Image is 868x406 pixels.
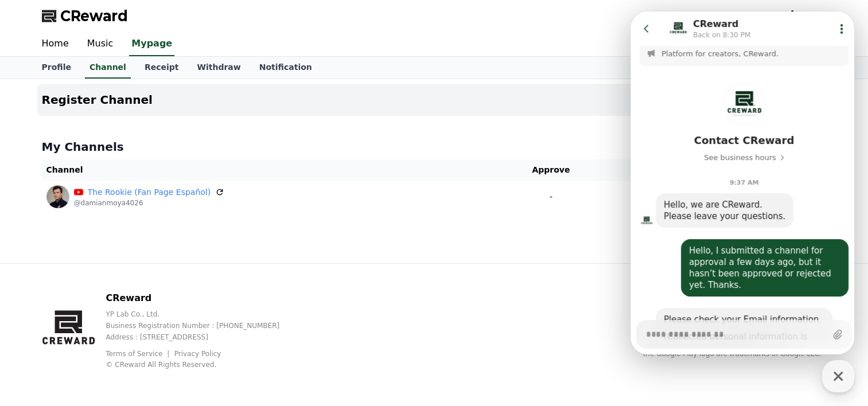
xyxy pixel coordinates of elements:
[60,7,128,25] span: CReward
[42,93,153,106] h4: Register Channel
[106,291,298,305] p: CReward
[74,198,225,208] p: @damianmoya4026
[46,185,69,208] img: The Rookie (Fan Page Español)
[494,159,608,181] th: Approve
[37,84,831,116] button: Register Channel
[174,350,221,358] a: Privacy Policy
[106,350,171,358] a: Terms of Service
[499,191,603,203] p: -
[608,159,826,181] th: Status
[106,321,298,330] p: Business Registration Number : [PHONE_NUMBER]
[33,32,78,56] a: Home
[135,57,188,79] a: Receipt
[188,57,250,79] a: Withdraw
[106,333,298,342] p: Address : [STREET_ADDRESS]
[630,11,854,354] iframe: Channel chat
[106,360,298,369] p: © CReward All Rights Reserved.
[78,32,123,56] a: Music
[42,7,128,25] a: CReward
[129,32,174,56] a: Mypage
[106,310,298,319] p: YP Lab Co., Ltd.
[33,57,80,79] a: Profile
[88,186,211,198] a: The Rookie (Fan Page Español)
[42,139,827,155] h4: My Channels
[42,159,495,181] th: Channel
[85,57,131,79] a: Channel
[250,57,321,79] a: Notification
